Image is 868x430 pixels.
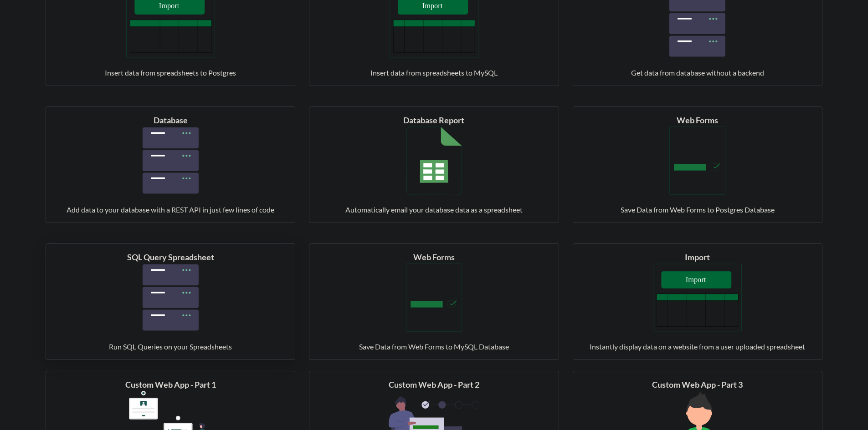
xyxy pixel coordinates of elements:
[584,341,811,352] div: Instantly display data on a website from a user uploaded spreadsheet
[584,251,811,263] div: Import
[320,67,547,78] div: Insert data from spreadsheets to MySQL
[320,204,547,215] div: Automatically email your database data as a spreadsheet
[389,263,479,332] img: Use Case
[584,204,811,215] div: Save Data from Web Forms to Postgres Database
[320,114,547,126] div: Database Report
[320,251,547,263] div: Web Forms
[320,379,547,391] div: Custom Web App - Part 2
[57,251,284,263] div: SQL Query Spreadsheet
[584,114,811,126] div: Web Forms
[57,204,284,215] div: Add data to your database with a REST API in just few lines of code
[57,67,284,78] div: Insert data from spreadsheets to Postgres
[584,67,811,78] div: Get data from database without a backend
[320,341,547,352] div: Save Data from Web Forms to MySQL Database
[57,379,284,391] div: Custom Web App - Part 1
[57,114,284,126] div: Database
[125,263,216,332] img: Use Case
[584,379,811,391] div: Custom Web App - Part 3
[57,341,284,352] div: Run SQL Queries on your Spreadsheets
[125,126,216,195] img: Use Case
[652,263,743,332] img: Use Case
[652,126,743,195] img: Use Case
[389,126,479,195] img: Use Case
